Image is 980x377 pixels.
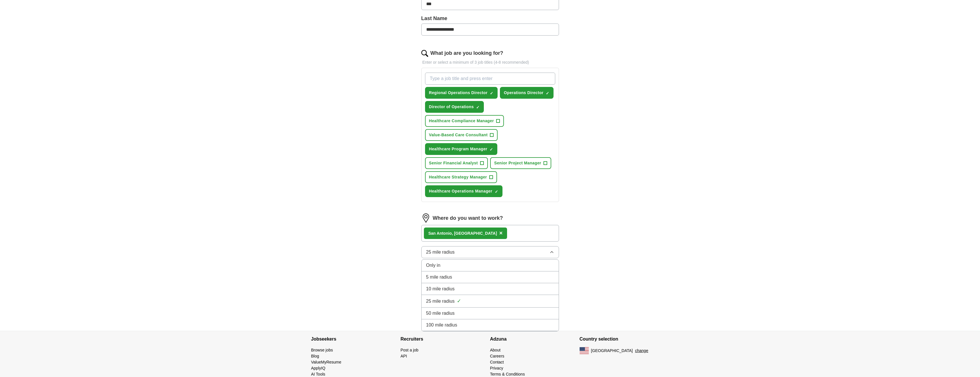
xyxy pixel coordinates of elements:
[311,360,342,364] a: ValueMyResume
[429,188,492,194] span: Healthcare Operations Manager
[430,49,503,57] label: What job are you looking for?
[429,90,488,96] span: Regional Operations Director
[425,101,484,113] button: Director of Operations✓
[580,331,669,347] h4: Country selection
[425,171,497,183] button: Healthcare Strategy Manager
[426,310,455,317] span: 50 mile radius
[421,15,559,22] label: Last Name
[635,348,648,354] button: change
[311,348,333,352] a: Browse jobs
[425,143,498,155] button: Healthcare Program Manager✓
[429,104,474,110] span: Director of Operations
[426,249,455,256] span: 25 mile radius
[311,366,326,370] a: ApplyIQ
[490,348,501,352] a: About
[546,91,549,96] span: ✓
[494,160,541,166] span: Senior Project Manager
[421,59,559,65] p: Enter or select a minimum of 3 job titles (4-8 recommended)
[425,73,555,85] input: Type a job title and press enter
[311,354,319,358] a: Blog
[401,354,407,358] a: API
[490,360,504,364] a: Contact
[425,157,488,169] button: Senior Financial Analyst
[476,105,480,110] span: ✓
[429,118,494,124] span: Healthcare Compliance Manager
[426,274,452,281] span: 5 mile radius
[490,147,493,152] span: ✓
[426,262,441,269] span: Only in
[421,213,430,223] img: location.png
[425,185,502,197] button: Healthcare Operations Manager✓
[429,132,488,138] span: Value-Based Care Consultant
[429,174,487,180] span: Healthcare Strategy Manager
[425,87,498,99] button: Regional Operations Director✓
[433,214,503,222] label: Where do you want to work?
[490,157,551,169] button: Senior Project Manager
[499,229,503,238] button: ×
[428,230,497,236] div: , [GEOGRAPHIC_DATA]
[504,90,543,96] span: Operations Director
[500,87,554,99] button: Operations Director✓
[425,129,498,141] button: Value-Based Care Consultant
[425,115,504,127] button: Healthcare Compliance Manager
[401,348,418,352] a: Post a job
[429,146,488,152] span: Healthcare Program Manager
[428,231,452,236] strong: San Antonio
[421,246,559,258] button: 25 mile radius
[490,372,525,376] a: Terms & Conditions
[490,366,503,370] a: Privacy
[426,322,457,329] span: 100 mile radius
[429,160,478,166] span: Senior Financial Analyst
[490,354,504,358] a: Careers
[591,348,633,354] span: [GEOGRAPHIC_DATA]
[311,372,326,376] a: AI Tools
[457,297,461,305] span: ✓
[495,189,498,194] span: ✓
[580,347,589,354] img: US flag
[421,50,428,57] img: search.png
[426,285,455,292] span: 10 mile radius
[490,91,493,96] span: ✓
[499,230,503,236] span: ×
[426,298,455,305] span: 25 mile radius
